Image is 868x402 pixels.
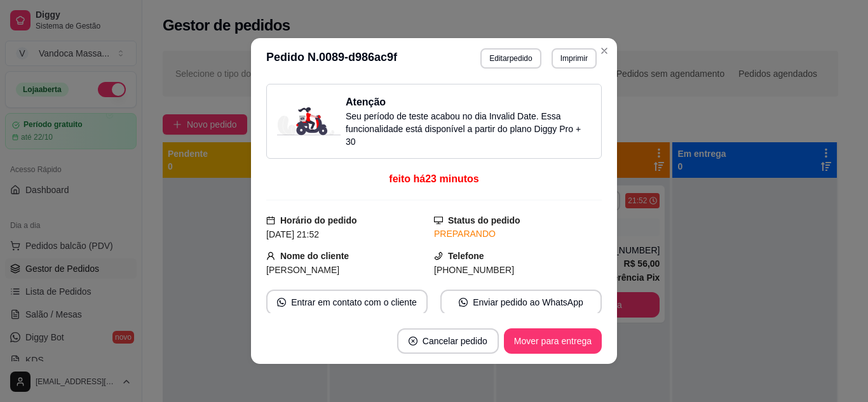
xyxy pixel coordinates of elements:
h3: Pedido N. 0089-d986ac9f [266,48,397,69]
span: whats-app [277,298,286,307]
span: feito há 23 minutos [389,173,478,184]
img: delivery-image [277,107,341,135]
strong: Horário do pedido [280,215,357,225]
span: phone [434,251,443,260]
span: desktop [434,216,443,225]
strong: Nome do cliente [280,251,349,261]
span: close-circle [409,337,417,345]
button: Imprimir [552,48,597,69]
p: Seu período de teste acabou no dia Invalid Date . Essa funcionalidade está disponível a partir do... [346,110,591,148]
button: close-circleCancelar pedido [397,328,499,354]
strong: Telefone [448,251,484,261]
span: [PERSON_NAME] [266,265,339,275]
button: Mover para entrega [504,328,602,354]
button: whats-appEnviar pedido ao WhatsApp [440,290,602,315]
h3: Atenção [346,95,591,110]
strong: Status do pedido [448,215,520,225]
span: user [266,251,275,260]
span: [PHONE_NUMBER] [434,265,514,275]
button: Close [594,41,614,61]
div: PREPARANDO [434,227,602,241]
span: calendar [266,216,275,225]
button: Editarpedido [480,48,541,69]
button: whats-appEntrar em contato com o cliente [266,290,428,315]
span: [DATE] 21:52 [266,229,319,239]
span: whats-app [459,298,468,307]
